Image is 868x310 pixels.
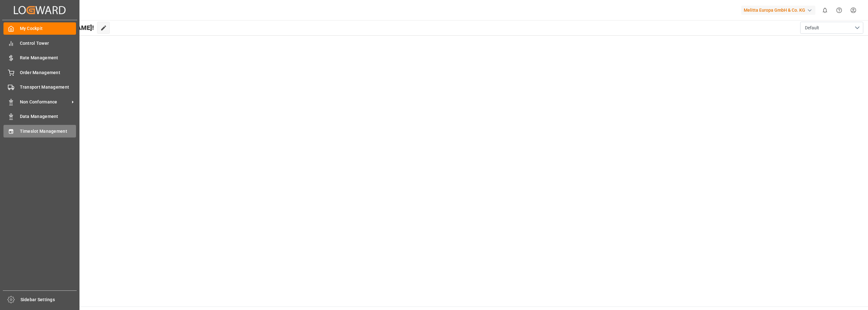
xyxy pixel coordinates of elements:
[741,4,818,16] button: Melitta Europa GmbH & Co. KG
[20,69,76,76] span: Order Management
[800,22,863,34] button: open menu
[3,81,76,93] a: Transport Management
[3,66,76,79] a: Order Management
[20,40,76,47] span: Control Tower
[21,296,77,303] span: Sidebar Settings
[3,37,76,49] a: Control Tower
[3,125,76,137] a: Timeslot Management
[20,84,76,91] span: Transport Management
[20,55,76,61] span: Rate Management
[741,6,815,15] div: Melitta Europa GmbH & Co. KG
[818,3,832,17] button: show 0 new notifications
[20,99,70,105] span: Non Conformance
[3,22,76,35] a: My Cockpit
[20,25,76,32] span: My Cockpit
[20,113,76,120] span: Data Management
[832,3,846,17] button: Help Center
[3,110,76,123] a: Data Management
[805,25,819,31] span: Default
[20,128,76,135] span: Timeslot Management
[3,52,76,64] a: Rate Management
